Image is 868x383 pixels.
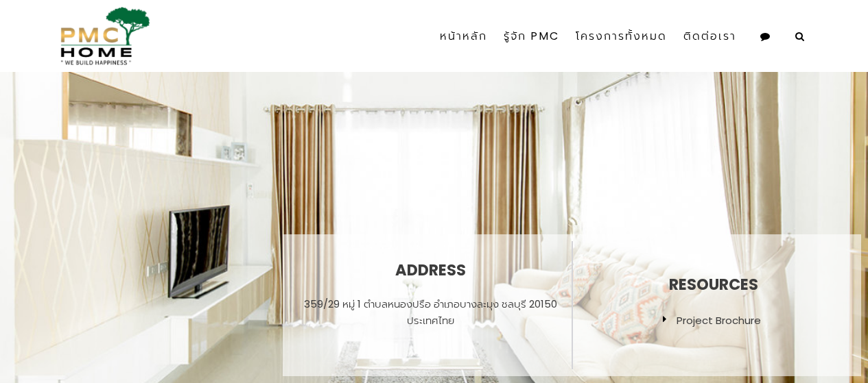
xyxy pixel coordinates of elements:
[432,5,495,67] a: หน้าหลัก
[293,296,569,329] p: 359/29 หมู่ 1 ตำบลหนองปรือ อำเภอบางละมุง ชลบุรี 20150 ประเทศไทย
[663,276,764,293] h3: Resources
[567,5,675,67] a: โครงการทั้งหมด
[675,5,744,67] a: ติดต่อเรา
[495,5,567,67] a: รู้จัก PMC
[55,7,150,65] img: pmc-logo
[293,262,569,279] h2: Address
[677,313,761,328] a: Project Brochure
